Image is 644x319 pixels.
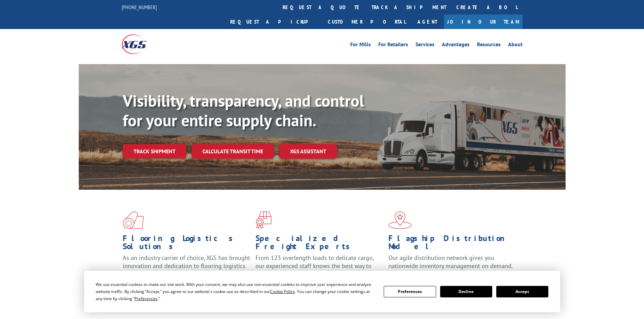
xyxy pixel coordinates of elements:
p: From 123 overlength loads to delicate cargo, our experienced staff knows the best way to move you... [256,254,383,284]
span: Cookie Policy [270,289,295,294]
a: Request a pickup [225,15,323,29]
a: Join Our Team [444,15,523,29]
span: Preferences [135,296,158,301]
a: Calculate transit time [192,144,274,159]
a: Services [415,42,434,49]
a: [PHONE_NUMBER] [122,4,157,10]
a: XGS ASSISTANT [279,144,337,159]
img: xgs-icon-total-supply-chain-intelligence-red [123,211,144,229]
a: Advantages [442,42,470,49]
a: Customer Portal [323,15,411,29]
div: Cookie Consent Prompt [84,271,560,312]
span: As an industry carrier of choice, XGS has brought innovation and dedication to flooring logistics... [123,254,250,278]
a: For Mills [350,42,371,49]
button: Accept [496,286,548,297]
a: Agent [411,15,444,29]
span: Our agile distribution network gives you nationwide inventory management on demand. [388,254,513,270]
a: About [508,42,523,49]
a: Resources [477,42,501,49]
a: Track shipment [123,144,186,158]
img: xgs-icon-flagship-distribution-model-red [388,211,412,229]
a: For Retailers [378,42,408,49]
img: xgs-icon-focused-on-flooring-red [256,211,271,229]
div: We use essential cookies to make our site work. With your consent, we may also use non-essential ... [96,281,376,302]
button: Preferences [384,286,436,297]
h1: Flagship Distribution Model [388,234,516,254]
h1: Specialized Freight Experts [256,234,383,254]
h1: Flooring Logistics Solutions [123,234,251,254]
button: Decline [440,286,492,297]
b: Visibility, transparency, and control for your entire supply chain. [123,90,364,131]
